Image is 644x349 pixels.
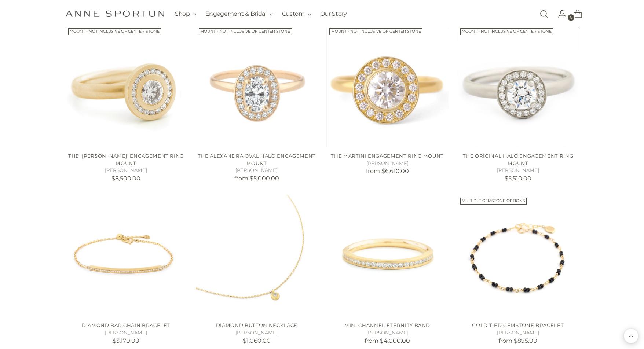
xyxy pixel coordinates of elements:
a: The Martini Engagement Ring Mount [326,25,448,147]
button: Engagement & Bridal [205,6,273,22]
h5: [PERSON_NAME] [65,329,187,337]
h5: [PERSON_NAME] [326,160,448,167]
a: The '[PERSON_NAME]' Engagement Ring Mount [68,153,184,166]
p: from $5,000.00 [196,174,317,183]
button: Shop [175,6,197,22]
a: Diamond Button Necklace [216,322,297,328]
a: Mini Channel Eternity Band [326,195,448,316]
h5: [PERSON_NAME] [196,329,317,337]
a: The 'Anne' Engagement Ring Mount [65,25,187,147]
a: Our Story [320,6,347,22]
img: Mini Eternity Band - Anne Sportun Fine Jewellery [326,195,448,316]
a: The Martini Engagement Ring Mount [331,153,444,159]
a: Gold Tied Gemstone Bracelet [457,195,579,316]
a: The Alexandra Oval Halo Engagement Mount [198,153,316,166]
a: Go to the account page [552,7,567,21]
span: 0 [568,14,574,21]
span: $1,060.00 [243,337,271,344]
h5: [PERSON_NAME] [457,329,579,337]
p: from $895.00 [457,337,579,345]
a: Open cart modal [567,7,582,21]
a: Diamond Bar Chain Bracelet [82,322,170,328]
button: Custom [282,6,311,22]
a: Diamond Bar Chain Bracelet [65,195,187,316]
p: from $4,000.00 [326,337,448,345]
a: The Original Halo Engagement Ring Mount [457,25,579,147]
h5: [PERSON_NAME] [65,167,187,174]
h5: [PERSON_NAME] [326,329,448,337]
p: from $6,610.00 [326,167,448,176]
span: $8,500.00 [111,175,140,182]
img: The Original Halo Engagement Ring - Anne Sportun Fine Jewellery [457,25,579,147]
a: Mini Channel Eternity Band [344,322,430,328]
h5: [PERSON_NAME] [457,167,579,174]
a: Open search modal [537,7,551,21]
span: $3,170.00 [113,337,139,344]
h5: [PERSON_NAME] [196,167,317,174]
button: Back to top [624,329,638,343]
a: Anne Sportun Fine Jewellery [65,10,164,17]
a: The Alexandra Oval Halo Engagement Mount [196,25,317,147]
a: Diamond Button Necklace [196,195,317,316]
span: $5,510.00 [505,175,531,182]
a: Gold Tied Gemstone Bracelet [472,322,564,328]
a: The Original Halo Engagement Ring Mount [463,153,574,166]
